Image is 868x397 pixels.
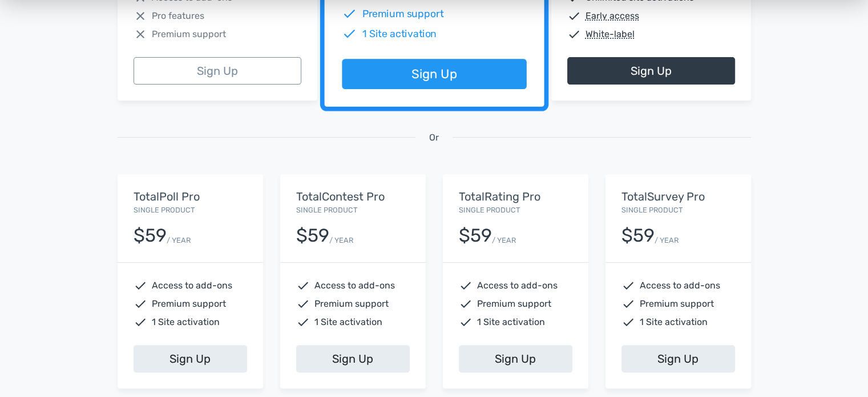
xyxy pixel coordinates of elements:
[492,235,516,246] small: / YEAR
[655,235,679,246] small: / YEAR
[134,345,247,372] a: Sign Up
[167,235,191,246] small: / YEAR
[477,315,545,329] span: 1 Site activation
[152,9,204,23] span: Pro features
[342,26,357,41] span: check
[459,226,492,246] div: $59
[134,226,167,246] div: $59
[329,235,353,246] small: / YEAR
[567,57,735,85] a: Sign Up
[567,27,581,41] span: check
[621,190,735,203] h5: TotalSurvey Pro
[362,26,437,41] span: 1 Site activation
[296,297,310,311] span: check
[459,279,473,292] span: check
[134,206,195,214] small: Single Product
[621,206,683,214] small: Single Product
[342,59,526,90] a: Sign Up
[134,57,301,85] a: Sign Up
[477,279,558,292] span: Access to add-ons
[586,9,639,23] abbr: Early access
[152,27,226,41] span: Premium support
[152,315,220,329] span: 1 Site activation
[621,297,635,311] span: check
[640,315,708,329] span: 1 Site activation
[459,206,520,214] small: Single Product
[621,226,655,246] div: $59
[459,190,572,203] h5: TotalRating Pro
[296,279,310,292] span: check
[134,27,147,41] span: close
[296,190,410,203] h5: TotalContest Pro
[152,279,232,292] span: Access to add-ons
[567,9,581,23] span: check
[640,297,714,311] span: Premium support
[314,279,395,292] span: Access to add-ons
[134,315,147,329] span: check
[621,279,635,292] span: check
[621,315,635,329] span: check
[134,279,147,292] span: check
[314,315,382,329] span: 1 Site activation
[459,315,473,329] span: check
[459,297,473,311] span: check
[314,297,389,311] span: Premium support
[134,297,147,311] span: check
[429,131,439,145] span: Or
[296,345,410,372] a: Sign Up
[134,190,247,203] h5: TotalPoll Pro
[296,206,357,214] small: Single Product
[586,27,635,41] abbr: White-label
[640,279,720,292] span: Access to add-ons
[477,297,551,311] span: Premium support
[296,226,329,246] div: $59
[362,6,443,21] span: Premium support
[152,297,226,311] span: Premium support
[296,315,310,329] span: check
[134,9,147,23] span: close
[342,6,357,21] span: check
[459,345,572,372] a: Sign Up
[621,345,735,372] a: Sign Up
